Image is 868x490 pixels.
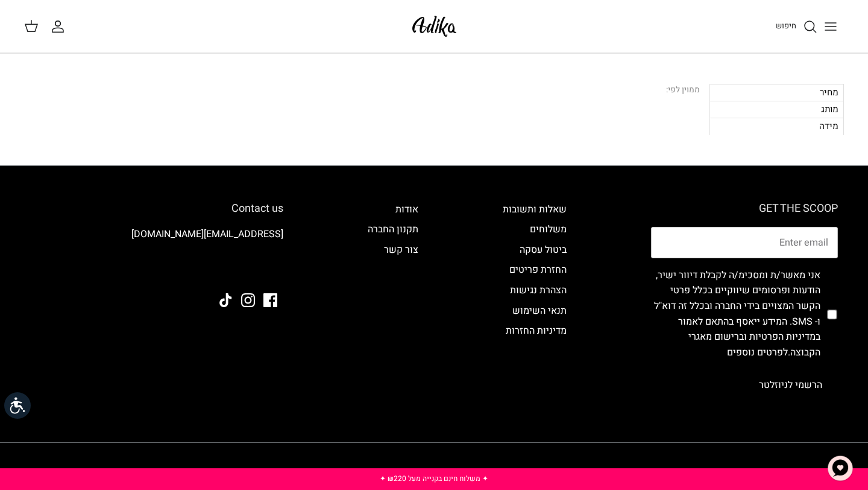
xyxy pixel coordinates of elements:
[651,227,838,258] input: Email
[520,243,567,257] a: ביטול עסקה
[409,12,460,40] img: Adika IL
[241,293,255,307] a: Instagram
[503,202,567,217] a: שאלות ותשובות
[384,243,418,257] a: צור קשר
[776,19,817,34] a: חיפוש
[356,202,430,401] div: Secondary navigation
[651,268,820,361] label: אני מאשר/ת ומסכימ/ה לקבלת דיוור ישיר, הודעות ופרסומים שיווקיים בכלל פרטי הקשר המצויים בידי החברה ...
[776,20,796,31] span: חיפוש
[512,304,567,318] a: תנאי השימוש
[651,202,838,215] h6: GET THE SCOOP
[219,293,233,307] a: Tiktok
[709,101,844,118] div: מותג
[530,222,567,237] a: משלוחים
[131,227,283,241] a: [EMAIL_ADDRESS][DOMAIN_NAME]
[30,202,283,215] h6: Contact us
[709,118,844,135] div: מידה
[395,202,418,217] a: אודות
[510,283,567,297] a: הצהרת נגישות
[51,19,70,34] a: החשבון שלי
[250,261,283,276] img: Adika IL
[666,84,700,97] div: ממוין לפי:
[817,13,844,40] button: Toggle menu
[491,202,579,401] div: Secondary navigation
[380,473,488,484] a: ✦ משלוח חינם בקנייה מעל ₪220 ✦
[368,222,418,237] a: תקנון החברה
[822,450,858,486] button: צ'אט
[709,84,844,101] div: מחיר
[263,293,277,307] a: Facebook
[509,262,567,277] a: החזרת פריטים
[743,370,838,400] button: הרשמי לניוזלטר
[506,323,567,338] a: מדיניות החזרות
[727,345,788,360] a: לפרטים נוספים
